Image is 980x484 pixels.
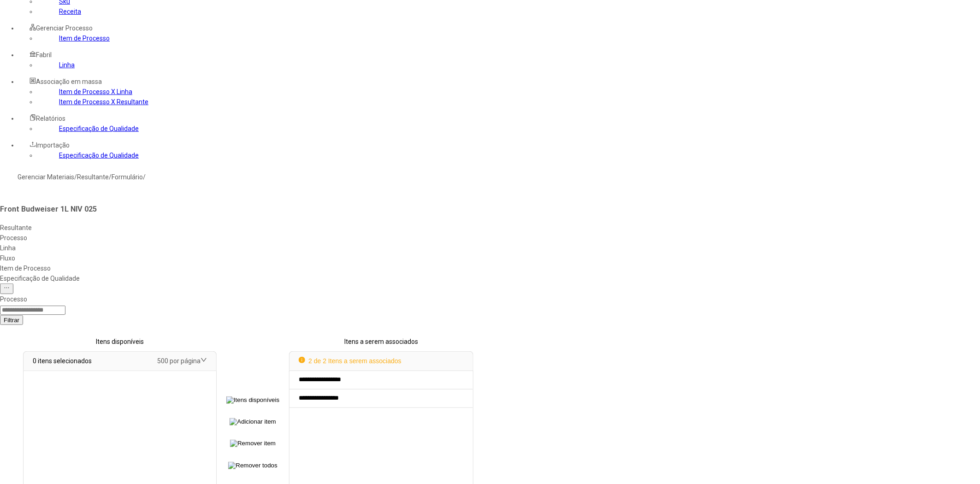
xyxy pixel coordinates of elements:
[36,24,93,32] span: Gerenciar Processo
[59,35,110,42] a: Item de Processo
[59,61,75,69] a: Linha
[36,51,52,59] span: Fabril
[59,152,139,159] a: Especificação de Qualidade
[157,357,201,365] nz-select-item: 500 por página
[59,88,132,95] a: Item de Processo X Linha
[230,418,276,425] img: Adicionar item
[143,173,146,181] nz-breadcrumb-separator: /
[59,8,81,15] a: Receita
[289,336,473,347] p: Itens a serem associados
[226,396,279,404] img: Itens disponíveis
[18,173,74,181] a: Gerenciar Materiais
[299,356,401,366] p: 2 de 2 Itens a serem associados
[36,142,70,149] span: Importação
[36,78,102,85] span: Associação em massa
[109,173,112,181] nz-breadcrumb-separator: /
[23,336,217,347] p: Itens disponíveis
[74,173,77,181] nz-breadcrumb-separator: /
[112,173,143,181] a: Formulário
[228,462,277,469] img: Remover todos
[4,317,19,324] span: Filtrar
[77,173,109,181] a: Resultante
[230,440,276,447] img: Remover item
[59,98,148,106] a: Item de Processo X Resultante
[36,115,65,122] span: Relatórios
[59,125,139,132] a: Especificação de Qualidade
[33,356,92,366] p: 0 itens selecionados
